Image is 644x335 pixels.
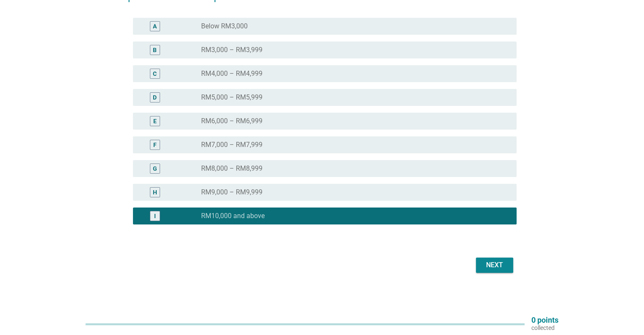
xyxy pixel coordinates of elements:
[201,46,263,54] label: RM3,000 – RM3,999
[153,141,157,150] div: F
[201,212,265,220] label: RM10,000 and above
[531,316,558,324] p: 0 points
[153,46,157,55] div: B
[201,22,248,30] label: Below RM3,000
[153,164,157,173] div: G
[476,257,513,273] button: Next
[201,117,263,125] label: RM6,000 – RM6,999
[531,324,558,332] p: collected
[483,260,506,270] div: Next
[201,69,263,78] label: RM4,000 – RM4,999
[153,117,157,126] div: E
[201,188,263,197] label: RM9,000 – RM9,999
[201,164,263,173] label: RM8,000 – RM8,999
[153,93,157,102] div: D
[154,212,156,221] div: I
[201,141,263,149] label: RM7,000 – RM7,999
[201,93,263,102] label: RM5,000 – RM5,999
[153,188,157,197] div: H
[153,69,157,78] div: C
[153,22,157,31] div: A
